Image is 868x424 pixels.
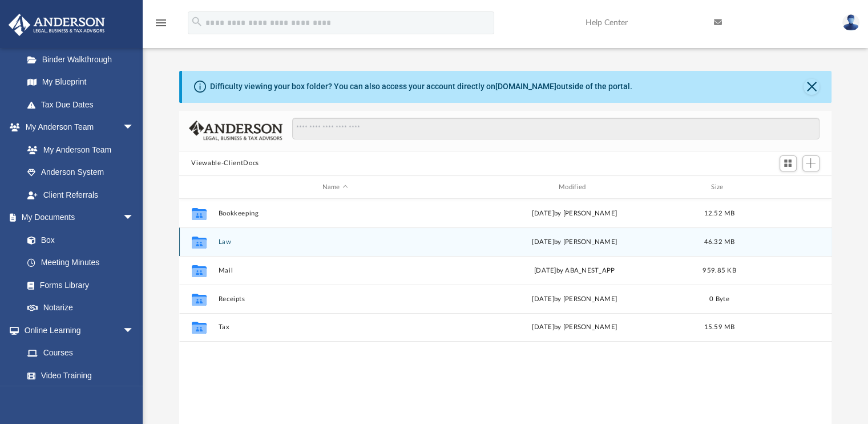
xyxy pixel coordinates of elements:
[16,183,146,206] a: Client Referrals
[8,206,146,229] a: My Documentsarrow_drop_down
[123,319,146,342] span: arrow_drop_down
[704,325,734,331] span: 15.59 MB
[709,296,729,302] span: 0 Byte
[457,294,691,305] div: [DATE] by [PERSON_NAME]
[457,266,691,276] div: [DATE] by ABA_NEST_APP
[842,14,859,31] img: User Pic
[16,138,140,161] a: My Anderson Team
[5,14,108,36] img: Anderson Advisors Platinum Portal
[218,238,452,246] button: Law
[16,364,140,387] a: Video Training
[16,342,146,365] a: Courses
[802,155,819,171] button: Add
[457,209,691,219] div: [DATE] by [PERSON_NAME]
[218,210,452,217] button: Bookkeeping
[16,297,146,319] a: Notarize
[184,182,212,193] div: id
[218,295,452,303] button: Receipts
[16,161,146,184] a: Anderson System
[16,71,146,94] a: My Blueprint
[457,237,691,247] div: [DATE] by [PERSON_NAME]
[210,81,632,93] div: Difficulty viewing your box folder? You can also access your account directly on outside of the p...
[191,15,203,28] i: search
[191,158,259,169] button: Viewable-ClientDocs
[8,319,146,342] a: Online Learningarrow_drop_down
[704,239,734,245] span: 46.32 MB
[218,324,452,331] button: Tax
[780,155,797,171] button: Switch to Grid View
[16,229,140,251] a: Box
[804,79,819,95] button: Close
[457,182,692,193] div: Modified
[16,93,151,116] a: Tax Due Dates
[704,210,734,217] span: 12.52 MB
[123,116,146,139] span: arrow_drop_down
[457,323,691,333] div: [DATE] by [PERSON_NAME]
[495,82,556,91] a: [DOMAIN_NAME]
[16,48,151,71] a: Binder Walkthrough
[747,182,827,193] div: id
[16,274,140,297] a: Forms Library
[292,118,819,139] input: Search files and folders
[154,22,168,30] a: menu
[8,116,146,139] a: My Anderson Teamarrow_drop_down
[703,267,736,274] span: 959.85 KB
[696,182,742,193] div: Size
[16,251,146,274] a: Meeting Minutes
[217,182,452,193] div: Name
[123,206,146,230] span: arrow_drop_down
[154,16,168,30] i: menu
[218,267,452,274] button: Mail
